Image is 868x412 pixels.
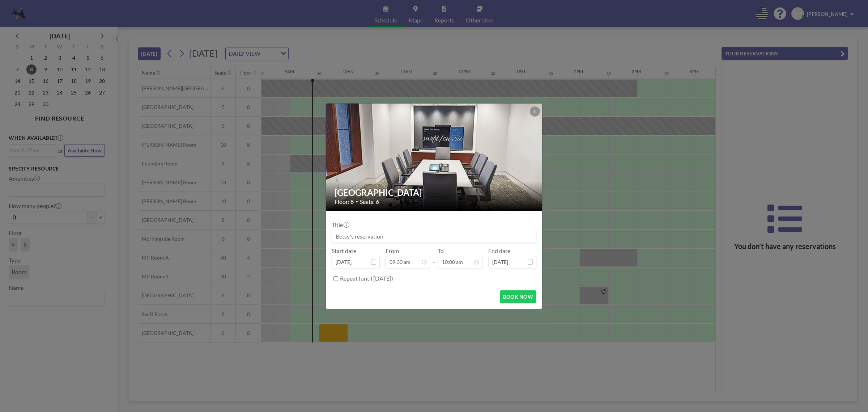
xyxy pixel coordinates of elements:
input: Betsy's reservation [332,230,536,243]
span: Seats: 6 [360,198,379,205]
label: Title [332,221,349,228]
label: From [386,247,399,255]
button: BOOK NOW [500,290,536,303]
span: Floor: 8 [335,198,354,205]
span: - [433,250,435,266]
label: End date [488,247,510,255]
label: To [438,247,444,255]
label: Start date [332,247,356,255]
img: 537.jpg [326,75,543,239]
span: • [356,199,358,204]
label: Repeat (until [DATE]) [340,275,393,282]
h2: [GEOGRAPHIC_DATA] [335,187,534,198]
